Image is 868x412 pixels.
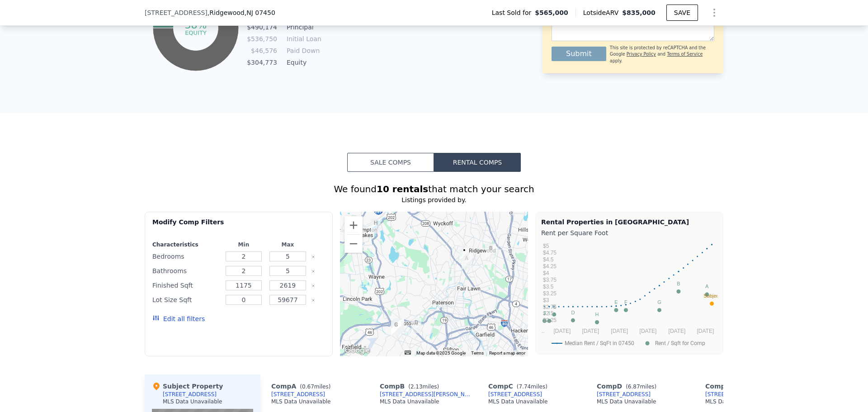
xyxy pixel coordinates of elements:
[271,382,334,391] div: Comp A
[705,284,709,289] text: A
[271,398,331,405] div: MLS Data Unavailable
[391,320,401,336] div: 94 HARVEST WAY
[543,250,557,256] text: $4.75
[285,57,325,67] td: Equity
[311,270,315,273] button: Clear
[543,277,557,283] text: $3.75
[622,9,656,16] span: $835,000
[582,328,599,334] text: [DATE]
[488,398,548,405] div: MLS Data Unavailable
[344,216,363,234] button: Zoom in
[416,350,466,355] span: Map data ©2025 Google
[371,218,381,234] div: 291 Terhune Dr
[705,382,768,391] div: Comp E
[145,8,208,17] span: [STREET_ADDRESS]
[405,350,411,355] button: Keyboard shortcuts
[541,227,717,239] div: Rent per Square Foot
[611,328,628,334] text: [DATE]
[543,317,557,323] text: $2.25
[285,46,325,56] td: Paid Down
[705,4,723,22] button: Show Options
[697,328,714,334] text: [DATE]
[614,299,618,305] text: E
[347,153,434,172] button: Sale Comps
[152,382,223,391] div: Subject Property
[543,297,549,303] text: $3
[554,328,571,334] text: [DATE]
[669,328,686,334] text: [DATE]
[152,250,220,263] div: Bedrooms
[380,382,443,391] div: Comp B
[145,195,723,204] div: Listings provided by .
[394,318,404,334] div: 14 HARVEST WAY
[622,384,660,390] span: ( miles)
[627,52,656,57] a: Privacy Policy
[565,340,634,346] text: Median Rent / SqFt in 07450
[271,391,325,398] a: [STREET_ADDRESS]
[543,304,557,310] text: $2.75
[459,246,469,261] div: 502 Lincoln Ave
[268,241,308,248] div: Max
[489,350,525,355] a: Report a map error
[185,29,207,36] tspan: equity
[208,8,275,17] span: , Ridgewood
[542,328,545,334] text: ..
[152,265,220,277] div: Bathrooms
[541,239,717,352] svg: A chart.
[677,281,680,286] text: B
[488,391,542,398] a: [STREET_ADDRESS]
[543,290,557,297] text: $3.25
[597,382,660,391] div: Comp D
[597,398,656,405] div: MLS Data Unavailable
[513,384,551,390] span: ( miles)
[380,398,439,405] div: MLS Data Unavailable
[342,345,372,356] img: Google
[410,384,423,390] span: 2.13
[595,312,599,317] text: H
[245,9,275,16] span: , NJ 07450
[344,235,363,253] button: Zoom out
[296,384,334,390] span: ( miles)
[246,22,278,32] td: $490,174
[543,284,554,290] text: $3.5
[703,293,720,298] text: Subject
[519,384,531,390] span: 7.74
[492,8,535,17] span: Last Sold for
[223,241,264,248] div: Min
[380,391,474,398] a: [STREET_ADDRESS][PERSON_NAME]
[705,391,759,398] a: [STREET_ADDRESS]
[311,298,315,302] button: Clear
[246,46,278,56] td: $46,576
[666,5,698,21] button: SAVE
[285,34,325,44] td: Initial Loan
[486,244,496,259] div: 630 Doris Pl
[246,57,278,67] td: $304,773
[311,255,315,259] button: Clear
[541,218,717,227] div: Rental Properties in [GEOGRAPHIC_DATA]
[597,391,651,398] a: [STREET_ADDRESS]
[705,398,765,405] div: MLS Data Unavailable
[657,299,661,305] text: G
[163,391,217,398] div: [STREET_ADDRESS]
[342,345,372,356] a: Open this area in Google Maps (opens a new window)
[655,340,705,346] text: Rent / Sqft for Comp
[640,328,657,334] text: [DATE]
[285,22,325,32] td: Principal
[394,318,404,333] div: 10 Harvest Way
[246,34,278,44] td: $536,750
[411,318,421,333] div: 10 HARVEST WAY
[152,218,325,234] div: Modify Comp Filters
[610,45,714,64] div: This site is protected by reCAPTCHA and the Google and apply.
[434,153,521,172] button: Rental Comps
[152,314,205,323] button: Edit all filters
[543,310,554,317] text: $2.5
[471,350,484,355] a: Terms
[152,279,220,292] div: Finished Sqft
[583,8,622,17] span: Lotside ARV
